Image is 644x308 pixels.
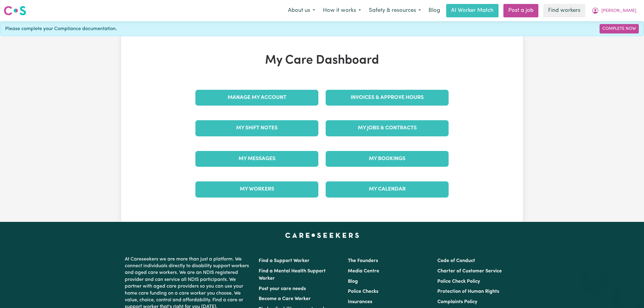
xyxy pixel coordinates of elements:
span: [PERSON_NAME] [601,8,636,14]
a: Post a job [503,4,538,17]
a: Manage My Account [195,90,318,106]
a: Become a Care Worker [259,296,311,301]
a: Invoices & Approve Hours [326,90,449,106]
a: My Workers [195,181,318,197]
a: Find a Mental Health Support Worker [259,269,326,281]
a: Careseekers home page [285,233,359,238]
a: Protection of Human Rights [437,289,499,294]
a: The Founders [348,258,378,263]
a: Blog [348,279,358,284]
button: Safety & resources [365,4,425,17]
a: Find workers [543,4,585,17]
a: Insurances [348,299,372,304]
a: My Shift Notes [195,120,318,136]
button: How it works [319,4,365,17]
a: My Messages [195,151,318,167]
a: My Jobs & Contracts [326,120,449,136]
iframe: Button to launch messaging window [620,284,639,303]
iframe: Close message [588,269,600,281]
a: Complete Now [600,24,639,33]
a: Careseekers logo [4,4,26,18]
a: Find a Support Worker [259,258,310,263]
a: Police Checks [348,289,378,294]
a: Police Check Policy [437,279,480,284]
a: AI Worker Match [446,4,499,17]
h1: My Care Dashboard [192,53,452,68]
a: My Bookings [326,151,449,167]
a: Code of Conduct [437,258,475,263]
button: About us [284,4,319,17]
a: Media Centre [348,269,379,274]
span: Please complete your Compliance documentation. [5,25,117,33]
a: Charter of Customer Service [437,269,502,274]
a: Blog [425,4,444,17]
a: Post your care needs [259,286,306,291]
a: My Calendar [326,181,449,197]
a: Complaints Policy [437,299,477,304]
button: My Account [588,4,640,17]
img: Careseekers logo [4,5,26,16]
